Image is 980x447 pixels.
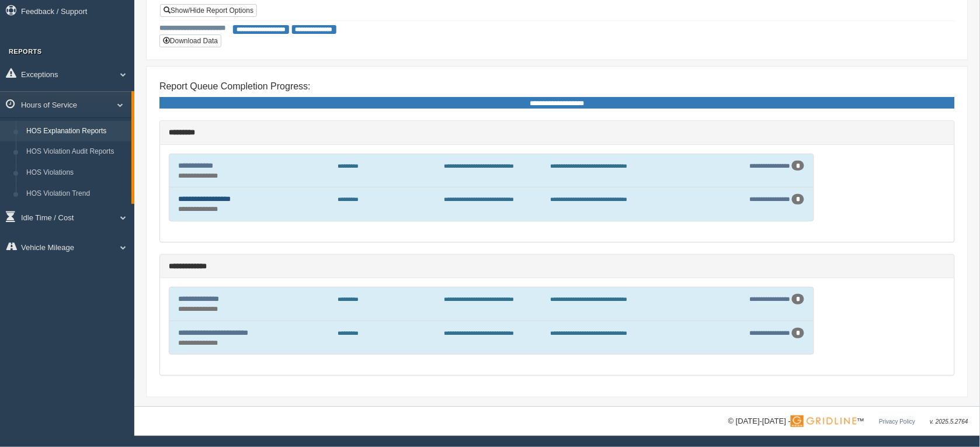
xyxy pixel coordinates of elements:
[791,415,857,427] img: Gridline
[159,34,221,47] button: Download Data
[728,415,968,428] div: © [DATE]-[DATE] - ™
[930,418,968,425] span: v. 2025.5.2764
[21,141,131,162] a: HOS Violation Audit Reports
[879,418,915,425] a: Privacy Policy
[160,4,257,17] a: Show/Hide Report Options
[159,81,955,92] h4: Report Queue Completion Progress:
[21,121,131,142] a: HOS Explanation Reports
[21,162,131,183] a: HOS Violations
[21,183,131,205] a: HOS Violation Trend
